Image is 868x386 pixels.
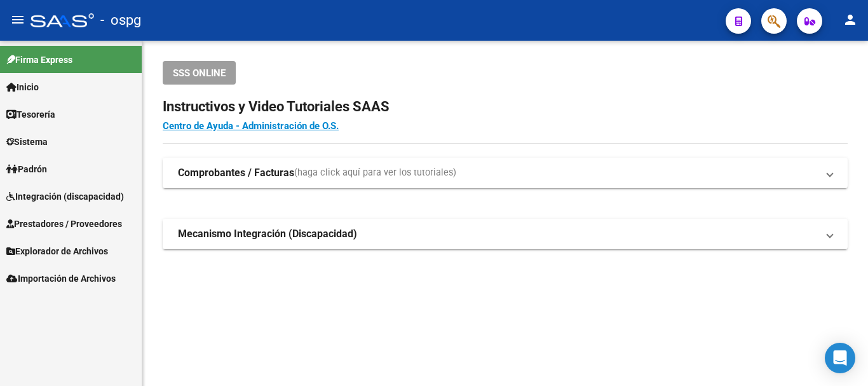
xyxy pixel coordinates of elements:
[10,12,25,27] mat-icon: menu
[100,6,141,34] span: - ospg
[6,162,47,176] span: Padrón
[178,166,294,180] strong: Comprobantes / Facturas
[163,158,848,188] mat-expansion-panel-header: Comprobantes / Facturas(haga click aquí para ver los tutoriales)
[163,61,236,85] button: SSS ONLINE
[6,190,124,203] span: Integración (discapacidad)
[163,120,339,132] a: Centro de Ayuda - Administración de O.S.
[178,227,357,241] strong: Mecanismo Integración (Discapacidad)
[6,80,39,94] span: Inicio
[6,135,48,149] span: Sistema
[163,219,848,249] mat-expansion-panel-header: Mecanismo Integración (Discapacidad)
[6,107,55,121] span: Tesorería
[163,95,848,119] h2: Instructivos y Video Tutoriales SAAS
[825,343,855,373] div: Open Intercom Messenger
[6,217,122,231] span: Prestadores / Proveedores
[173,67,226,79] span: SSS ONLINE
[6,272,116,286] span: Importación de Archivos
[843,12,858,27] mat-icon: person
[6,244,108,258] span: Explorador de Archivos
[294,166,456,180] span: (haga click aquí para ver los tutoriales)
[6,53,72,67] span: Firma Express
